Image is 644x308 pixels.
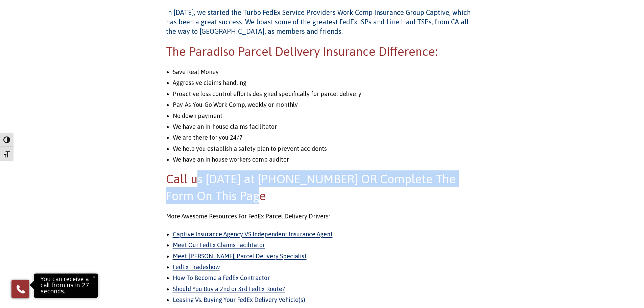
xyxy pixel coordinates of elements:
[173,154,478,165] li: We have an in house workers comp auditor
[173,111,478,121] li: No down payment
[166,211,478,222] p: More Awesome Resources For FedEx Parcel Delivery Drivers:
[173,231,333,238] a: Captive Insurance Agency VS Independent Insurance Agent
[173,296,305,303] a: Leasing Vs. Buying Your FedEx Delivery Vehicle(s)
[173,99,478,110] li: Pay-As-You-Go Work Comp, weekly or monthly
[166,8,471,35] span: In [DATE], we started the Turbo FedEx Service Providers Work Comp Insurance Group Captive, which ...
[166,44,437,58] span: The Paradiso Parcel Delivery Insurance Difference:
[173,121,478,132] li: We have an in-house claims facilitator
[173,132,478,143] li: We are there for you 24/7
[166,172,456,203] span: Call us [DATE] at [PHONE_NUMBER] OR Complete The Form On This Page
[173,77,478,88] li: Aggressive claims handling
[173,263,220,270] a: FedEx Tradeshow
[173,253,307,260] a: Meet [PERSON_NAME], Parcel Delivery Specialist
[173,143,478,154] li: We help you establish a safety plan to prevent accidents
[173,274,270,281] a: How To Become a FedEx Contractor
[173,89,478,99] li: Proactive loss control efforts designed specifically for parcel delivery
[173,67,478,77] li: Save Real Money
[35,275,96,296] p: You can receive a call from us in 27 seconds.
[86,269,101,284] button: Close
[173,241,265,248] a: Meet Our FedEx Claims Facilitator
[173,285,285,292] a: Should You Buy a 2nd or 3rd FedEx Route?
[15,284,26,294] img: Phone icon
